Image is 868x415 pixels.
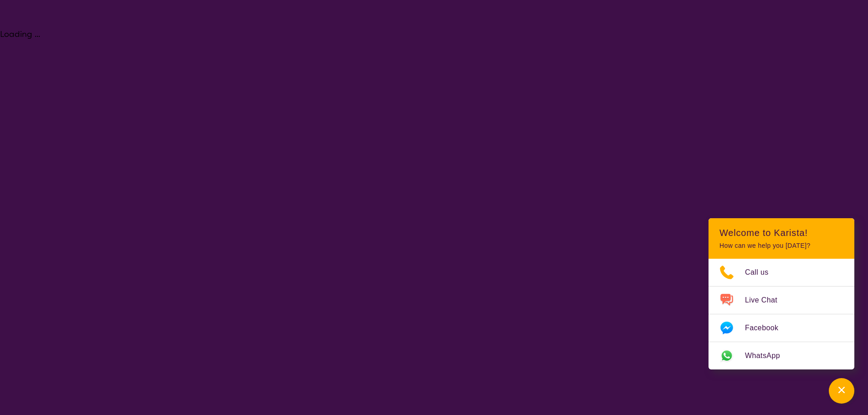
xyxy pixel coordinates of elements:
p: How can we help you [DATE]? [719,242,843,250]
span: Live Chat [745,293,788,307]
h2: Welcome to Karista! [719,227,843,238]
span: Facebook [745,321,789,335]
ul: Choose channel [709,259,854,369]
button: Channel Menu [829,378,854,404]
a: Web link opens in a new tab. [709,342,854,369]
div: Channel Menu [709,218,854,369]
span: Call us [745,266,780,279]
span: WhatsApp [745,349,791,363]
